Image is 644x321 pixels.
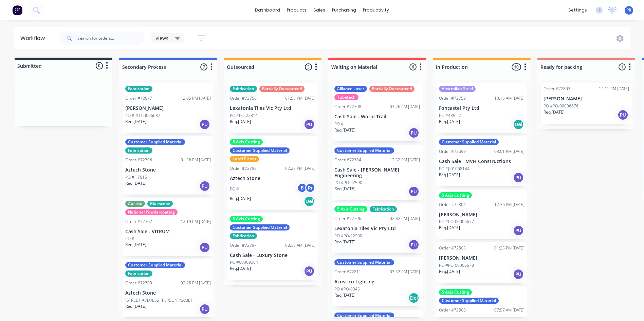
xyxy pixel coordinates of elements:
[439,172,460,178] p: Req. [DATE]
[334,180,362,186] p: PO #PO-97590
[304,266,315,277] div: PU
[230,242,257,248] div: Order #72797
[334,233,362,239] p: PO #PO-22900
[125,113,160,119] p: PO #PO-00006637
[230,113,258,119] p: PO #PO-22814
[125,242,146,248] p: Req. [DATE]
[439,166,470,172] p: PO #J-01008144
[125,157,152,163] div: Order #72706
[125,105,211,111] p: [PERSON_NAME]
[125,303,146,309] p: Req. [DATE]
[369,86,415,92] div: Partially Outsourced
[370,206,397,212] div: Fabrication
[199,242,210,253] div: PU
[285,242,315,248] div: 08:35 AM [DATE]
[329,5,360,15] div: purchasing
[513,225,524,236] div: PU
[513,269,524,280] div: PU
[199,304,210,315] div: PU
[334,279,420,285] p: Acustico Lighting
[439,159,525,164] p: Cash Sale - MVH Constructions
[439,262,474,268] p: PO #PO-00006678
[390,269,420,275] div: 03:57 PM [DATE]
[544,103,578,109] p: PO #PO-00006676
[181,95,211,101] div: 12:05 PM [DATE]
[618,109,628,120] div: PU
[436,83,527,133] div: Australian SteelOrder #7275210:15 AM [DATE]Foncastel Pty LtdPO #435 - 2Req.[DATE]Del
[436,136,527,186] div: Customer Supplied MaterialOrder #7269903:01 PM [DATE]Cash Sale - MVH ConstructionsPO #J-01008144R...
[565,5,590,15] div: settings
[334,259,394,265] div: Customer Supplied Material
[626,7,631,13] span: PR
[230,216,263,222] div: 5 Axis Cutting
[20,34,48,42] div: Workflow
[334,216,361,222] div: Order #72796
[439,148,466,155] div: Order #72699
[439,212,525,218] p: [PERSON_NAME]
[334,157,361,163] div: Order #72784
[155,35,168,42] span: Views
[439,139,499,145] div: Customer Supplied Material
[230,119,251,125] p: Req. [DATE]
[285,165,315,172] div: 02:25 PM [DATE]
[439,219,474,225] p: PO #PO-00006677
[227,83,318,133] div: FabricationPartially OutsourcedOrder #7275601:58 PM [DATE]Lexatonia Tiles Vic Pty LtdPO #PO-22814...
[230,165,257,172] div: Order #72795
[125,174,147,180] p: PO #F 7615
[334,292,355,298] p: Req. [DATE]
[494,245,525,251] div: 01:25 PM [DATE]
[125,262,185,268] div: Customer Supplied Material
[334,147,394,154] div: Customer Supplied Material
[283,5,310,15] div: products
[230,147,290,154] div: Customer Supplied Material
[125,201,145,207] div: Austral
[147,201,173,207] div: Bluescope
[513,172,524,183] div: PU
[125,86,152,92] div: Fabrication
[439,225,460,231] p: Req. [DATE]
[123,83,214,133] div: FabricationOrder #7267712:05 PM [DATE][PERSON_NAME]PO #PO-00006637Req.[DATE]PU
[334,313,394,319] div: Customer Supplied Material
[125,147,152,154] div: Fabrication
[230,139,263,145] div: 5 Axis Cutting
[125,139,185,145] div: Customer Supplied Material
[181,157,211,163] div: 01:56 PM [DATE]
[304,119,315,130] div: PU
[494,202,525,208] div: 12:36 PM [DATE]
[125,229,211,235] p: Cash Sale - VITRUM
[230,156,259,162] div: Label Pieces
[599,86,629,92] div: 12:11 PM [DATE]
[125,180,146,186] p: Req. [DATE]
[227,213,318,280] div: 5 Axis CuttingCustomer Supplied MaterialFabricationOrder #7279708:35 AM [DATE]Cash Sale - Luxury ...
[123,198,214,256] div: AustralBluescopeNational PowdercoatingOrder #7270712:19 PM [DATE]Cash Sale - VITRUMPO #Req.[DATE]PU
[181,280,211,286] div: 02:28 PM [DATE]
[408,239,419,250] div: PU
[334,127,355,133] p: Req. [DATE]
[334,86,367,92] div: Alliance Laser
[230,196,251,202] p: Req. [DATE]
[390,216,420,222] div: 02:32 PM [DATE]
[513,119,524,130] div: Del
[439,268,460,275] p: Req. [DATE]
[125,280,152,286] div: Order #72700
[125,209,178,215] div: National Powdercoating
[439,192,472,198] div: 5 Axis Cutting
[334,269,361,275] div: Order #72811
[360,5,392,15] div: productivity
[439,307,466,313] div: Order #72808
[544,86,570,92] div: Order #72803
[230,176,315,181] p: Aztech Stone
[439,113,461,119] p: PO #435 - 2
[259,86,305,92] div: Partially Outsourced
[439,255,525,261] p: [PERSON_NAME]
[494,307,525,313] div: 07:57 AM [DATE]
[123,259,214,318] div: Customer Supplied MaterialFabricationOrder #7270002:28 PM [DATE]Aztech Stone[STREET_ADDRESS][PERS...
[334,114,420,120] p: Cash Sale - World Trail
[123,136,214,195] div: Customer Supplied MaterialFabricationOrder #7270601:56 PM [DATE]Aztech StonePO #F 7615Req.[DATE]PU
[408,127,419,138] div: PU
[334,186,355,192] p: Req. [DATE]
[439,119,460,125] p: Req. [DATE]
[544,109,565,115] p: Req. [DATE]
[199,181,210,192] div: PU
[304,196,315,207] div: Del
